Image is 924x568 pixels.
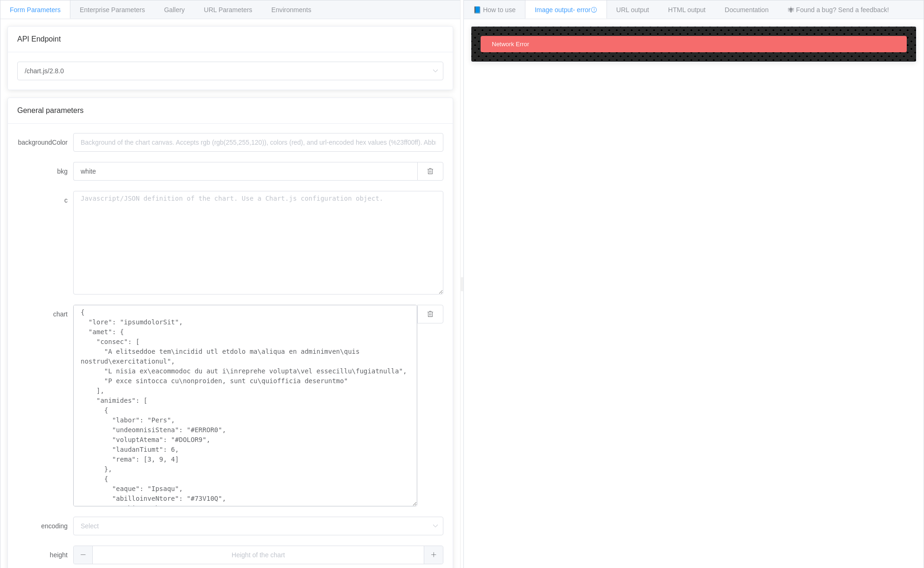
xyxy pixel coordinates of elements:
span: 🕷 Found a bug? Send a feedback! [788,6,889,14]
span: Form Parameters [10,6,61,14]
span: Environments [271,6,311,14]
span: HTML output [668,6,705,14]
span: Network Error [492,41,529,48]
span: Enterprise Parameters [80,6,145,14]
span: URL output [616,6,649,14]
span: Image output [535,6,597,14]
span: URL Parameters [204,6,252,14]
label: bkg [17,162,73,181]
span: API Endpoint [17,35,61,43]
input: Background of the chart canvas. Accepts rgb (rgb(255,255,120)), colors (red), and url-encoded hex... [73,162,417,181]
input: Height of the chart [73,546,443,564]
span: General parameters [17,106,83,114]
input: Select [17,62,443,80]
input: Select [73,517,443,535]
span: Documentation [725,6,769,14]
label: height [17,546,73,564]
label: encoding [17,517,73,535]
label: backgroundColor [17,133,73,152]
label: c [17,191,73,210]
span: 📘 How to use [473,6,516,14]
span: Gallery [164,6,185,14]
span: - error [573,6,597,14]
input: Background of the chart canvas. Accepts rgb (rgb(255,255,120)), colors (red), and url-encoded hex... [73,133,443,152]
label: chart [17,305,73,323]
